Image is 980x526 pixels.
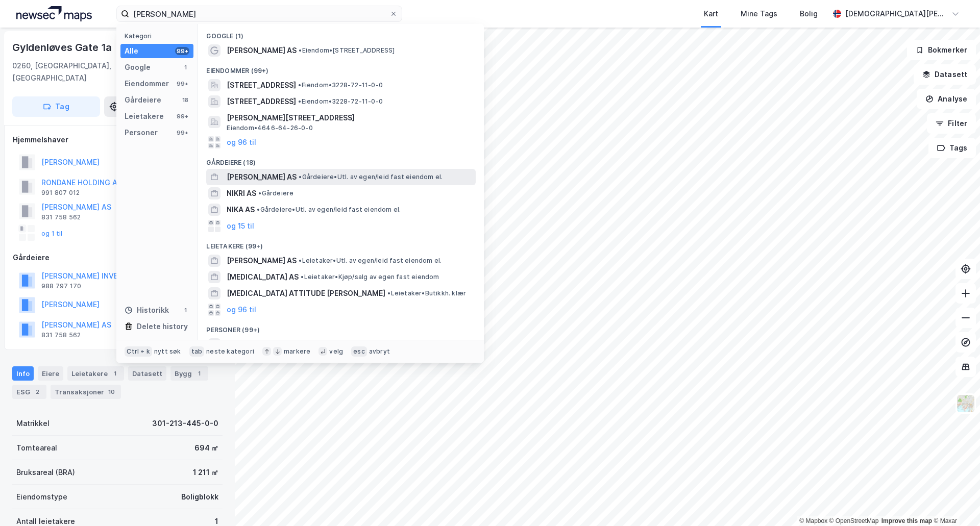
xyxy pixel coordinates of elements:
span: [MEDICAL_DATA] ATTITUDE [PERSON_NAME] [227,287,385,299]
div: Tomteareal [16,442,57,454]
div: Personer (99+) [198,318,484,336]
div: Mine Tags [741,8,777,20]
div: 1 [181,63,189,71]
div: 99+ [175,47,189,55]
div: Gårdeiere (18) [198,151,484,169]
div: 831 758 562 [41,213,81,221]
span: [STREET_ADDRESS] [227,79,296,91]
span: Leietaker • Utl. av egen/leid fast eiendom el. [299,257,442,265]
span: NIKRI AS [227,187,256,199]
span: • [298,81,301,89]
div: Eiendommer (99+) [198,59,484,77]
div: 694 ㎡ [194,442,218,454]
div: Ctrl + k [125,346,152,357]
div: Eiere [38,366,63,381]
div: Transaksjoner [51,385,121,399]
span: Gårdeiere • Utl. av egen/leid fast eiendom el. [257,206,401,214]
a: Mapbox [799,517,827,524]
div: 18 [181,96,189,104]
button: Tags [928,138,976,158]
div: neste kategori [206,347,254,356]
span: [PERSON_NAME][STREET_ADDRESS] [227,112,472,124]
span: [MEDICAL_DATA] AS [227,271,299,283]
div: Datasett [128,366,166,381]
span: NIKA AS [227,204,255,216]
button: og 96 til [227,304,256,316]
button: Datasett [914,64,976,85]
div: ESG [12,385,46,399]
div: 99+ [175,112,189,120]
iframe: Chat Widget [929,477,980,526]
div: esc [351,346,367,357]
div: markere [284,347,310,356]
span: • [258,189,261,197]
div: Bygg [170,366,208,381]
span: • [257,206,260,213]
div: Google (1) [198,24,484,42]
span: Eiendom • 3228-72-11-0-0 [298,97,383,106]
span: [PERSON_NAME] [227,338,285,350]
div: 99+ [175,80,189,88]
div: Hjemmelshaver [13,134,222,146]
span: Eiendom • 3228-72-11-0-0 [298,81,383,89]
div: Leietakere [125,110,164,122]
div: Historikk [125,304,169,316]
div: Alle [125,45,138,57]
div: tab [189,346,205,357]
span: [STREET_ADDRESS] [227,95,296,108]
div: 0260, [GEOGRAPHIC_DATA], [GEOGRAPHIC_DATA] [12,60,142,84]
button: Tag [12,96,100,117]
div: 99+ [175,129,189,137]
div: Info [12,366,34,381]
div: nytt søk [154,347,181,356]
div: 991 807 012 [41,189,80,197]
div: Leietakere [67,366,124,381]
div: 1 [194,368,204,379]
div: Delete history [137,320,188,333]
div: [DEMOGRAPHIC_DATA][PERSON_NAME] [845,8,947,20]
div: Personer [125,127,158,139]
span: • [387,289,390,297]
span: Eiendom • [STREET_ADDRESS] [299,46,395,55]
div: Google [125,61,151,73]
div: Eiendomstype [16,491,67,503]
div: 1 211 ㎡ [193,466,218,479]
div: Kontrollprogram for chat [929,477,980,526]
span: Gårdeiere [258,189,293,197]
div: avbryt [369,347,390,356]
input: Søk på adresse, matrikkel, gårdeiere, leietakere eller personer [129,6,389,21]
div: 301-213-445-0-0 [152,417,218,430]
div: Kart [704,8,718,20]
div: 831 758 562 [41,331,81,339]
span: • [299,173,302,181]
button: og 15 til [227,220,254,232]
div: Leietakere (99+) [198,234,484,253]
div: Boligblokk [181,491,218,503]
a: OpenStreetMap [829,517,879,524]
button: Analyse [917,89,976,109]
div: Gyldenløves Gate 1a [12,39,114,56]
img: Z [956,394,975,413]
div: Bolig [800,8,818,20]
button: Filter [927,113,976,134]
span: • [299,257,302,264]
div: Matrikkel [16,417,50,430]
span: Leietaker • Butikkh. klær [387,289,466,297]
button: og 96 til [227,136,256,148]
span: Eiendom • 4646-64-26-0-0 [227,124,312,132]
span: [PERSON_NAME] AS [227,44,297,57]
span: Leietaker • Kjøp/salg av egen fast eiendom [301,273,439,281]
span: • [301,273,304,281]
div: velg [329,347,343,356]
div: Gårdeiere [125,94,161,106]
div: Bruksareal (BRA) [16,466,75,479]
div: Eiendommer [125,78,169,90]
span: [PERSON_NAME] AS [227,255,297,267]
div: Gårdeiere [13,252,222,264]
span: Gårdeiere • Utl. av egen/leid fast eiendom el. [299,173,443,181]
div: 1 [181,306,189,314]
div: 988 797 170 [41,282,81,290]
div: 10 [106,387,117,397]
span: • [299,46,302,54]
div: Kategori [125,32,193,40]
